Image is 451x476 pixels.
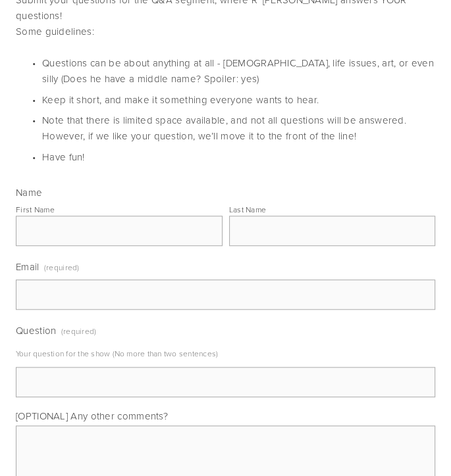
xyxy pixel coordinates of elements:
div: Last Name [229,204,267,215]
span: Question [16,323,56,337]
p: Keep it short, and make it something everyone wants to hear. [42,92,435,108]
p: Note that there is limited space available, and not all questions will be answered. However, if w... [42,112,435,144]
div: First Name [16,204,55,215]
span: [OPTIONAL] Any other comments? [16,409,168,423]
p: Questions can be about anything at all - [DEMOGRAPHIC_DATA], life issues, art, or even silly (Doe... [42,55,435,87]
span: (required) [44,258,80,277]
span: Name [16,185,42,199]
span: (required) [61,321,97,341]
p: Your question for the show (No more than two sentences) [16,343,435,364]
p: Have fun! [42,149,435,165]
span: Email [16,260,40,274]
